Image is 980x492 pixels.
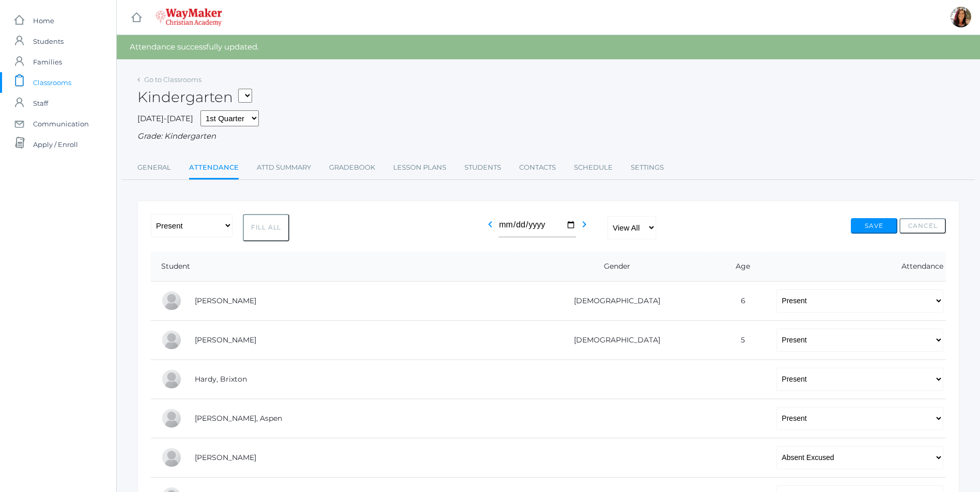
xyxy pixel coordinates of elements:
h2: Kindergarten [137,89,252,105]
div: Brixton Hardy [161,369,182,389]
button: Save [851,218,897,234]
div: Attendance successfully updated. [117,35,980,59]
th: Attendance [766,252,946,282]
span: Home [33,10,54,31]
a: Attendance [189,157,239,179]
div: Aspen Hemingway [161,408,182,429]
div: Grade: Kindergarten [137,130,959,142]
button: Cancel [899,218,946,234]
span: Apply / Enroll [33,134,78,155]
i: chevron_right [578,218,590,231]
span: Families [33,52,62,72]
a: General [137,157,171,178]
span: Staff [33,93,48,113]
a: [PERSON_NAME] [195,335,256,345]
span: Communication [33,113,89,134]
a: Schedule [574,157,613,178]
a: [PERSON_NAME] [195,453,256,462]
td: [DEMOGRAPHIC_DATA] [515,281,712,320]
th: Student [151,252,515,282]
img: 4_waymaker-logo-stack-white.png [155,8,222,26]
a: [PERSON_NAME] [195,296,256,305]
i: chevron_left [484,218,496,231]
a: Attd Summary [257,157,311,178]
a: Contacts [519,157,556,178]
span: [DATE]-[DATE] [137,113,193,123]
span: Students [33,31,64,52]
div: Gina Pecor [951,7,971,27]
a: Gradebook [329,157,375,178]
div: Abby Backstrom [161,290,182,311]
a: Students [464,157,501,178]
a: Hardy, Brixton [195,374,247,384]
div: Nolan Gagen [161,330,182,350]
a: [PERSON_NAME], Aspen [195,414,282,423]
td: [DEMOGRAPHIC_DATA] [515,320,712,359]
th: Age [712,252,766,282]
a: Go to Classrooms [144,75,201,84]
th: Gender [515,252,712,282]
a: Lesson Plans [393,157,446,178]
td: 6 [712,281,766,320]
a: chevron_left [484,223,496,233]
span: Classrooms [33,72,71,93]
td: 5 [712,320,766,359]
a: Settings [631,157,664,178]
a: chevron_right [578,223,590,233]
button: Fill All [243,214,289,241]
div: Nico Hurley [161,447,182,468]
